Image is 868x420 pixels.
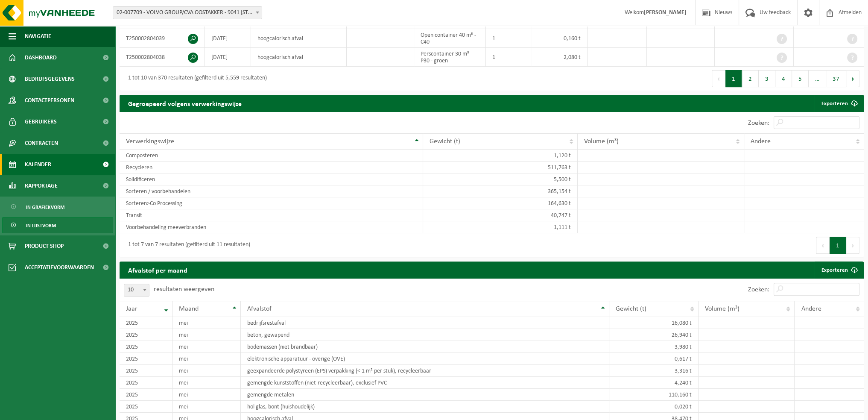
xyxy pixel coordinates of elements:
[205,48,251,67] td: [DATE]
[120,29,205,48] td: T250002804039
[759,70,775,87] button: 3
[241,317,609,329] td: bedrijfsrestafval
[609,329,698,341] td: 26,940 t
[486,29,531,48] td: 1
[113,6,262,19] span: 02-007709 - VOLVO GROUP/CVA OOSTAKKER - 9041 OOSTAKKER, SMALLEHEERWEG 31
[241,377,609,389] td: gemengde kunststoffen (niet-recycleerbaar), exclusief PVC
[25,235,64,257] span: Product Shop
[609,365,698,377] td: 3,316 t
[801,305,821,312] span: Andere
[241,365,609,377] td: geëxpandeerde polystyreen (EPS) verpakking (< 1 m² per stuk), recycleerbaar
[25,111,57,132] span: Gebruikers
[120,401,172,413] td: 2025
[113,7,262,19] span: 02-007709 - VOLVO GROUP/CVA OOSTAKKER - 9041 OOSTAKKER, SMALLEHEERWEG 31
[751,138,771,145] span: Andere
[609,389,698,401] td: 110,160 t
[25,154,51,175] span: Kalender
[241,401,609,413] td: hol glas, bont (huishoudelijk)
[172,365,241,377] td: mei
[120,185,423,197] td: Sorteren / voorbehandelen
[124,284,149,297] span: 10
[809,70,826,87] span: …
[712,70,725,87] button: Previous
[531,29,587,48] td: 0,160 t
[531,48,587,67] td: 2,080 t
[126,138,174,145] span: Verwerkingswijze
[120,48,205,67] td: T250002804038
[120,221,423,233] td: Voorbehandeling meeverbranden
[120,197,423,209] td: Sorteren>Co Processing
[120,95,250,112] h2: Gegroepeerd volgens verwerkingswijze
[609,317,698,329] td: 16,080 t
[742,70,759,87] button: 2
[241,353,609,365] td: elektronische apparatuur - overige (OVE)
[414,48,486,67] td: Perscontainer 30 m³ - P30 - groen
[251,29,347,48] td: hoogcalorisch afval
[644,9,687,16] strong: [PERSON_NAME]
[247,305,272,312] span: Afvalstof
[172,401,241,413] td: mei
[120,341,172,353] td: 2025
[251,48,347,67] td: hoogcalorisch afval
[172,317,241,329] td: mei
[430,138,460,145] span: Gewicht (t)
[423,209,578,221] td: 40,747 t
[609,401,698,413] td: 0,020 t
[25,257,94,278] span: Acceptatievoorwaarden
[120,389,172,401] td: 2025
[120,209,423,221] td: Transit
[830,237,846,254] button: 1
[25,68,75,90] span: Bedrijfsgegevens
[2,199,113,215] a: In grafiekvorm
[792,70,809,87] button: 5
[172,329,241,341] td: mei
[154,286,214,293] label: resultaten weergeven
[26,217,56,234] span: In lijstvorm
[423,173,578,185] td: 5,500 t
[584,138,619,145] span: Volume (m³)
[609,353,698,365] td: 0,617 t
[816,237,830,254] button: Previous
[486,48,531,67] td: 1
[609,377,698,389] td: 4,240 t
[815,95,863,112] a: Exporteren
[826,70,846,87] button: 37
[124,284,149,296] span: 10
[423,185,578,197] td: 365,154 t
[120,365,172,377] td: 2025
[179,305,199,312] span: Maand
[172,389,241,401] td: mei
[846,70,859,87] button: Next
[120,162,423,173] td: Recycleren
[423,197,578,209] td: 164,630 t
[423,150,578,162] td: 1,120 t
[120,173,423,185] td: Solidificeren
[25,26,51,47] span: Navigatie
[172,377,241,389] td: mei
[775,70,792,87] button: 4
[126,305,137,312] span: Jaar
[748,120,769,126] label: Zoeken:
[423,221,578,233] td: 1,111 t
[616,305,646,312] span: Gewicht (t)
[609,341,698,353] td: 3,980 t
[120,353,172,365] td: 2025
[172,353,241,365] td: mei
[120,261,196,278] h2: Afvalstof per maand
[120,377,172,389] td: 2025
[241,389,609,401] td: gemengde metalen
[205,29,251,48] td: [DATE]
[846,237,859,254] button: Next
[725,70,742,87] button: 1
[414,29,486,48] td: Open container 40 m³ - C40
[705,305,739,312] span: Volume (m³)
[25,90,74,111] span: Contactpersonen
[423,162,578,173] td: 511,763 t
[815,261,863,279] a: Exporteren
[25,47,57,68] span: Dashboard
[241,341,609,353] td: bodemassen (niet brandbaar)
[2,217,113,233] a: In lijstvorm
[120,317,172,329] td: 2025
[241,329,609,341] td: beton, gewapend
[25,132,58,154] span: Contracten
